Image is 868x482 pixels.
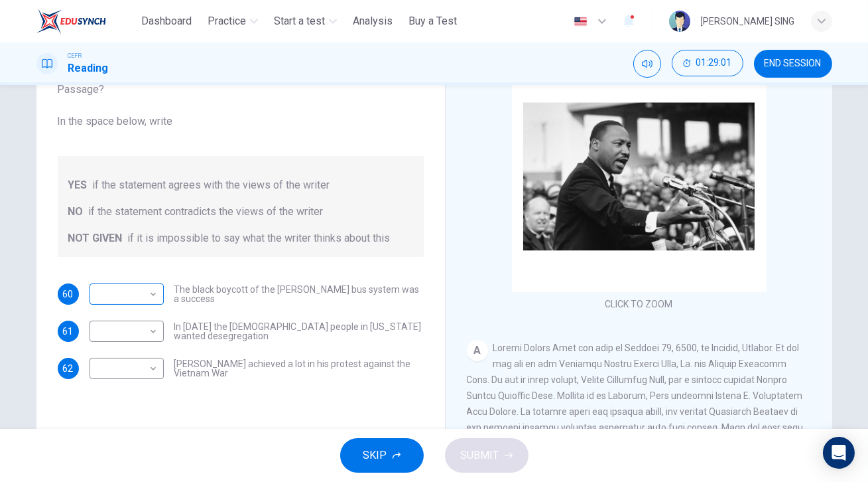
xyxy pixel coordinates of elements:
[68,177,88,193] span: YES
[58,66,424,129] span: Do the following statements agree with the information given in the Reading Passage? In the space...
[68,60,109,76] h1: Reading
[63,327,74,336] span: 61
[340,438,424,473] button: SKIP
[136,9,197,33] button: Dashboard
[174,322,424,341] span: In [DATE] the [DEMOGRAPHIC_DATA] people in [US_STATE] wanted desegregation
[467,340,488,361] div: A
[672,50,743,78] div: Hide
[269,9,342,33] button: Start a test
[347,9,398,33] button: Analysis
[353,13,393,29] span: Analysis
[696,58,732,68] span: 01:29:01
[63,364,74,373] span: 62
[68,204,84,220] span: NO
[36,8,137,35] a: ELTC logo
[274,13,325,29] span: Start a test
[765,58,822,69] span: END SESSION
[93,177,330,193] span: if the statement agrees with the views of the writer
[754,50,832,78] button: END SESSION
[68,51,82,60] span: CEFR
[572,17,589,27] img: en
[36,8,106,35] img: ELTC logo
[63,289,74,299] span: 60
[408,13,457,29] span: Buy a Test
[128,230,391,246] span: if it is impossible to say what the writer thinks about this
[403,9,462,33] button: Buy a Test
[363,446,387,465] span: SKIP
[823,437,855,469] div: Open Intercom Messenger
[141,13,192,29] span: Dashboard
[701,13,795,29] div: [PERSON_NAME] SING
[633,50,661,78] div: Mute
[669,11,690,32] img: Profile picture
[89,204,324,220] span: if the statement contradicts the views of the writer
[202,9,263,33] button: Practice
[208,13,246,29] span: Practice
[68,230,123,246] span: NOT GIVEN
[174,359,424,378] span: [PERSON_NAME] achieved a lot in his protest against the Vietnam War
[174,285,424,303] span: The black boycott of the [PERSON_NAME] bus system was a success
[672,50,743,76] button: 01:29:01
